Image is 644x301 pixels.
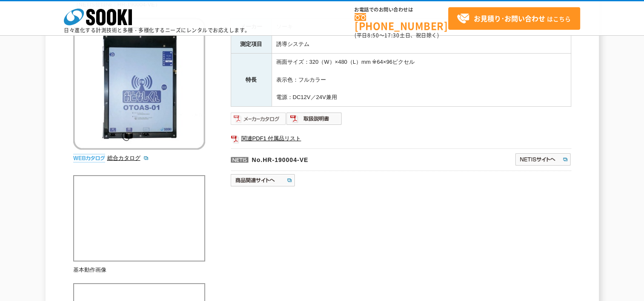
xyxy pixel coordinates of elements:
[231,117,286,124] a: メーカーカタログ
[384,31,400,39] span: 17:30
[231,36,272,54] th: 測定項目
[231,112,286,125] img: メーカーカタログ
[231,148,432,169] p: No.HR-190004-VE
[355,31,439,39] span: (平日 ～ 土日、祝日除く)
[286,117,342,124] a: 取扱説明書
[231,173,296,187] img: 商品関連サイトへ
[73,154,105,162] img: webカタログ
[107,155,149,161] a: 総合カタログ
[448,7,580,30] a: お見積り･お問い合わせはこちら
[272,36,571,54] td: 誘導システム
[355,7,448,12] span: お電話でのお問い合わせは
[367,31,379,39] span: 8:50
[515,153,571,166] img: NETISサイトへ
[64,28,250,33] p: 日々進化する計測技術と多種・多様化するニーズにレンタルでお応えします。
[474,13,545,23] strong: お見積り･お問い合わせ
[272,54,571,107] td: 画面サイズ：320（W）×480（L）mm ※64×96ピクセル 表示色：フルカラー 電源：DC12V／24V兼用
[73,18,205,150] img: 工事車両無音誘導システム おとなしくん OTO-AS-001
[355,13,448,31] a: [PHONE_NUMBER]
[231,54,272,107] th: 特長
[231,133,571,144] a: 関連PDF1 付属品リスト
[286,112,342,125] img: 取扱説明書
[457,12,571,25] span: はこちら
[73,266,205,275] p: 基本動作画像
